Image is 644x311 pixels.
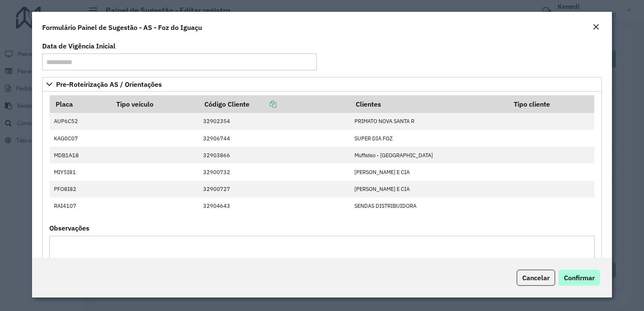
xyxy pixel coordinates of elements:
[50,198,111,214] td: RAI4107
[522,273,550,282] span: Cancelar
[50,113,111,130] td: AUP6C52
[199,181,350,198] td: 32900727
[350,164,508,180] td: [PERSON_NAME] E CIA
[50,147,111,164] td: MDB1A18
[517,270,555,286] button: Cancelar
[42,77,601,91] a: Pre-Roteirização AS / Orientações
[42,22,202,32] h4: Formulário Painel de Sugestão - AS - Foz do Iguaçu
[50,181,111,198] td: PFO8I82
[49,223,89,233] label: Observações
[56,81,162,88] span: Pre-Roteirização AS / Orientações
[50,130,111,147] td: KAG0C07
[199,130,350,147] td: 32906744
[50,95,111,113] th: Placa
[50,164,111,180] td: MIY5I81
[508,95,594,113] th: Tipo cliente
[199,113,350,130] td: 32902354
[199,198,350,214] td: 32904643
[350,147,508,164] td: Muffatao - [GEOGRAPHIC_DATA]
[199,164,350,180] td: 32900732
[350,181,508,198] td: [PERSON_NAME] E CIA
[350,198,508,214] td: SENDAS DISTRIBUIDORA
[199,147,350,164] td: 32903866
[564,273,595,282] span: Confirmar
[593,24,599,30] em: Fechar
[350,95,508,113] th: Clientes
[350,113,508,130] td: PRIMATO NOVA SANTA R
[558,270,600,286] button: Confirmar
[350,130,508,147] td: SUPER DIA FOZ
[250,100,276,108] a: Copiar
[590,22,602,33] button: Close
[199,95,350,113] th: Código Cliente
[42,41,115,51] label: Data de Vigência Inicial
[111,95,199,113] th: Tipo veículo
